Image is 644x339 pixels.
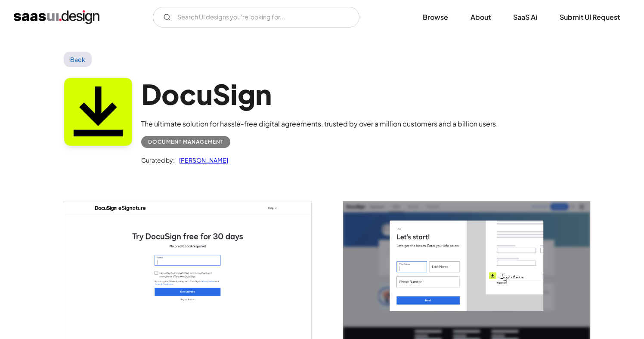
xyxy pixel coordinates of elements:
a: SaaS Ai [503,8,548,27]
a: About [460,8,501,27]
div: Curated by: [141,155,175,165]
div: Document Management [148,137,223,147]
h1: DocuSign [141,77,498,111]
div: The ultimate solution for hassle-free digital agreements, trusted by over a million customers and... [141,119,498,129]
a: Back [64,52,92,67]
input: Search UI designs you're looking for... [153,7,359,28]
a: home [14,10,99,24]
a: Browse [412,8,458,27]
form: Email Form [153,7,359,28]
a: Submit UI Request [549,8,630,27]
a: [PERSON_NAME] [175,155,228,165]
